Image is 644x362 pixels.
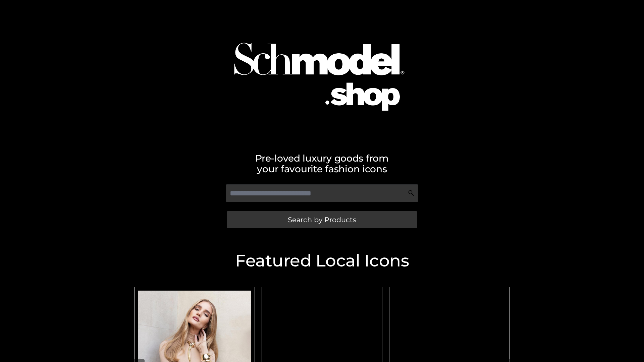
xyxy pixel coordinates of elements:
a: Search by Products [227,211,417,228]
h2: Featured Local Icons​ [131,252,513,269]
span: Search by Products [288,216,356,223]
img: Search Icon [408,190,415,196]
h2: Pre-loved luxury goods from your favourite fashion icons [131,153,513,174]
